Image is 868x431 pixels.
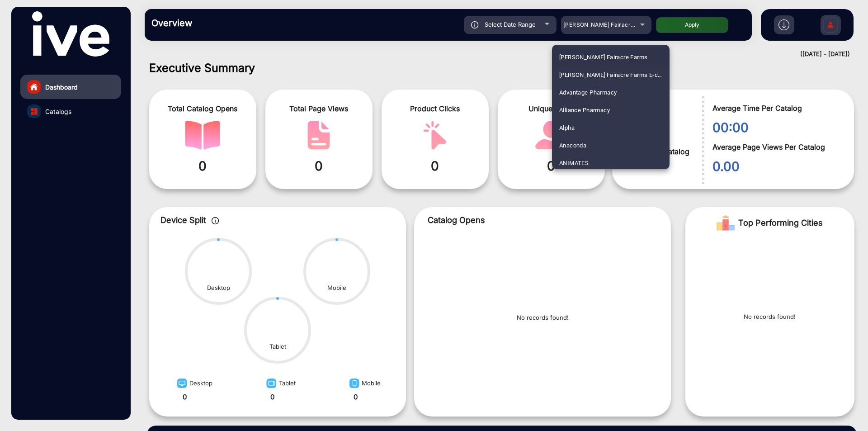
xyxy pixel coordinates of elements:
[559,48,647,66] span: [PERSON_NAME] Fairacre Farms
[559,66,662,84] span: [PERSON_NAME] Fairacre Farms E-commerce
[559,84,617,101] span: Advantage Pharmacy
[559,137,586,154] span: Anaconda
[559,119,575,137] span: Alpha
[559,154,589,172] span: ANIMATES
[559,101,610,119] span: Alliance Pharmacy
